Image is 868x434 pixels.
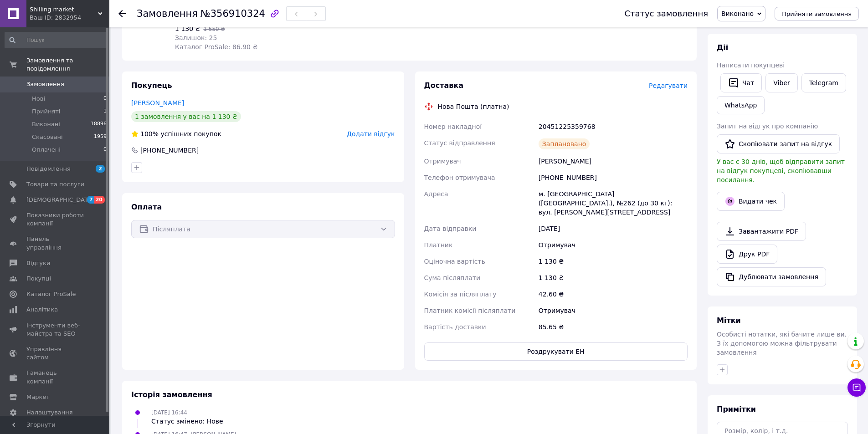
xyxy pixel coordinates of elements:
[537,319,689,335] div: 85.65 ₴
[139,146,200,155] div: [PHONE_NUMBER]
[424,274,481,281] span: Сума післяплати
[424,342,688,361] button: Роздрукувати ЕН
[26,306,58,314] span: Аналітика
[5,32,108,48] input: Пошук
[131,99,184,107] a: [PERSON_NAME]
[203,26,225,32] span: 1 550 ₴
[26,165,71,173] span: Повідомлення
[32,146,61,154] span: Оплачені
[131,390,212,399] span: Історія замовлення
[649,82,688,89] span: Редагувати
[424,323,486,331] span: Вартість доставки
[26,196,94,204] span: [DEMOGRAPHIC_DATA]
[717,316,741,325] span: Мітки
[30,5,98,14] span: Shilling market
[26,56,109,73] span: Замовлення та повідомлення
[26,290,76,298] span: Каталог ProSale
[424,307,516,314] span: Платник комісії післяплати
[424,258,485,265] span: Оціночна вартість
[717,222,806,241] a: Завантажити PDF
[717,267,826,286] button: Дублювати замовлення
[424,158,461,165] span: Отримувач
[775,7,859,20] button: Прийняти замовлення
[103,95,107,103] span: 0
[537,302,689,319] div: Отримувач
[721,10,754,17] span: Виконано
[347,130,395,138] span: Додати відгук
[103,107,107,116] span: 1
[30,14,109,22] div: Ваш ID: 2832954
[26,235,84,251] span: Панель управління
[118,9,126,18] div: Повернутися назад
[137,8,198,19] span: Замовлення
[424,241,453,249] span: Платник
[436,102,512,111] div: Нова Пошта (платна)
[424,139,495,147] span: Статус відправлення
[94,133,107,141] span: 1959
[717,43,728,52] span: Дії
[717,331,847,356] span: Особисті нотатки, які бачите лише ви. З їх допомогою можна фільтрувати замовлення
[765,73,797,92] a: Viber
[131,111,241,122] div: 1 замовлення у вас на 1 130 ₴
[717,61,785,69] span: Написати покупцеві
[424,190,448,198] span: Адреса
[103,146,107,154] span: 0
[537,169,689,186] div: [PHONE_NUMBER]
[151,409,187,416] span: [DATE] 16:44
[151,417,223,426] div: Статус змінено: Нове
[537,186,689,220] div: м. [GEOGRAPHIC_DATA] ([GEOGRAPHIC_DATA].), №262 (до 30 кг): вул. [PERSON_NAME][STREET_ADDRESS]
[32,133,63,141] span: Скасовані
[717,405,756,414] span: Примітки
[717,123,818,130] span: Запит на відгук про компанію
[537,237,689,253] div: Отримувач
[537,220,689,237] div: [DATE]
[424,291,497,298] span: Комісія за післяплату
[26,393,50,401] span: Маркет
[720,73,762,92] button: Чат
[175,34,217,41] span: Залишок: 25
[424,123,482,130] span: Номер накладної
[94,196,105,204] span: 20
[717,158,845,184] span: У вас є 30 днів, щоб відправити запит на відгук покупцеві, скопіювавши посилання.
[537,118,689,135] div: 20451225359768
[131,203,162,211] span: Оплата
[96,165,105,173] span: 2
[717,134,840,153] button: Скопіювати запит на відгук
[624,9,708,18] div: Статус замовлення
[32,120,60,128] span: Виконані
[537,253,689,270] div: 1 130 ₴
[32,107,60,116] span: Прийняті
[26,180,84,189] span: Товари та послуги
[801,73,846,92] a: Telegram
[782,10,852,17] span: Прийняти замовлення
[32,95,45,103] span: Нові
[140,130,159,138] span: 100%
[847,378,866,397] button: Чат з покупцем
[26,369,84,385] span: Гаманець компанії
[537,153,689,169] div: [PERSON_NAME]
[717,96,765,114] a: WhatsApp
[717,192,785,211] button: Видати чек
[26,275,51,283] span: Покупці
[424,81,464,90] span: Доставка
[200,8,265,19] span: №356910324
[131,129,221,138] div: успішних покупок
[26,408,73,417] span: Налаштування
[26,259,50,267] span: Відгуки
[717,245,777,264] a: Друк PDF
[26,211,84,228] span: Показники роботи компанії
[175,43,257,51] span: Каталог ProSale: 86.90 ₴
[537,270,689,286] div: 1 130 ₴
[539,138,590,149] div: Заплановано
[87,196,94,204] span: 7
[424,225,477,232] span: Дата відправки
[537,286,689,302] div: 42.60 ₴
[26,345,84,362] span: Управління сайтом
[175,25,200,32] span: 1 130 ₴
[26,80,64,88] span: Замовлення
[424,174,495,181] span: Телефон отримувача
[91,120,107,128] span: 18896
[26,322,84,338] span: Інструменти веб-майстра та SEO
[131,81,172,90] span: Покупець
